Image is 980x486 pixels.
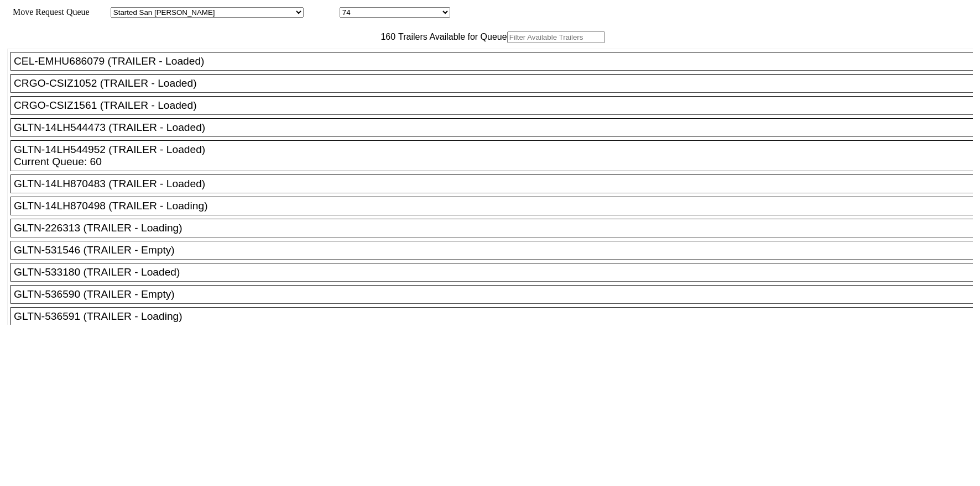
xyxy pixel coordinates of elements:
span: Trailers Available for Queue [395,32,507,41]
div: CRGO-CSIZ1052 (TRAILER - Loaded) [14,77,979,89]
span: 160 [375,32,395,41]
div: GLTN-14LH544952 (TRAILER - Loaded) [14,144,979,156]
div: CRGO-CSIZ1561 (TRAILER - Loaded) [14,99,979,112]
div: GLTN-533180 (TRAILER - Loaded) [14,266,979,278]
span: Move Request Queue [7,7,90,17]
div: GLTN-536591 (TRAILER - Loading) [14,310,979,323]
div: GLTN-531546 (TRAILER - Empty) [14,244,979,256]
div: GLTN-14LH870498 (TRAILER - Loading) [14,200,979,212]
input: Filter Available Trailers [507,31,605,43]
div: GLTN-226313 (TRAILER - Loading) [14,222,979,234]
span: Area [91,7,108,17]
div: CEL-EMHU686079 (TRAILER - Loaded) [14,55,979,67]
div: GLTN-536590 (TRAILER - Empty) [14,288,979,300]
div: GLTN-14LH870483 (TRAILER - Loaded) [14,178,979,190]
div: GLTN-14LH544473 (TRAILER - Loaded) [14,121,979,134]
span: Location [306,7,337,17]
